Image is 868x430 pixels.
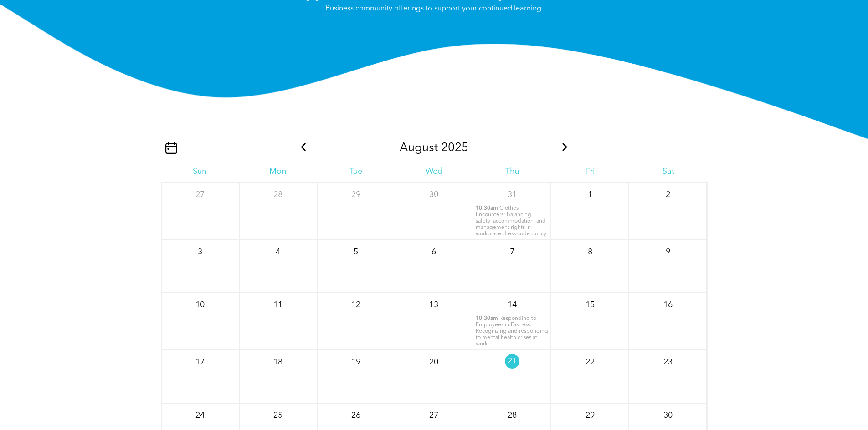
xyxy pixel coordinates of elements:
[504,244,520,260] p: 7
[660,187,676,203] p: 2
[660,354,676,370] p: 23
[441,142,468,154] span: 2025
[582,354,598,370] p: 22
[426,297,442,313] p: 13
[192,407,208,424] p: 24
[473,167,551,177] div: Thu
[426,244,442,260] p: 6
[192,187,208,203] p: 27
[348,244,364,260] p: 5
[270,187,286,203] p: 28
[476,206,546,237] span: Clothes Encounters: Balancing safety, accommodation, and management rights in workplace dress cod...
[395,167,473,177] div: Wed
[504,187,520,203] p: 31
[660,297,676,313] p: 16
[426,187,442,203] p: 30
[348,187,364,203] p: 29
[476,316,548,347] span: Responding to Employees in Distress: Recognizing and responding to mental health crises at work
[192,354,208,370] p: 17
[192,297,208,313] p: 10
[504,297,520,313] p: 14
[476,205,498,212] span: 10:30am
[476,315,498,322] span: 10:30am
[161,167,239,177] div: Sun
[192,244,208,260] p: 3
[348,354,364,370] p: 19
[660,407,676,424] p: 30
[270,297,286,313] p: 11
[504,407,520,424] p: 28
[582,407,598,424] p: 29
[348,297,364,313] p: 12
[582,187,598,203] p: 1
[239,167,317,177] div: Mon
[582,297,598,313] p: 15
[317,167,395,177] div: Tue
[400,142,438,154] span: August
[348,407,364,424] p: 26
[270,244,286,260] p: 4
[505,354,519,369] p: 21
[270,407,286,424] p: 25
[660,244,676,260] p: 9
[270,354,286,370] p: 18
[426,407,442,424] p: 27
[629,167,707,177] div: Sat
[551,167,629,177] div: Fri
[582,244,598,260] p: 8
[426,354,442,370] p: 20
